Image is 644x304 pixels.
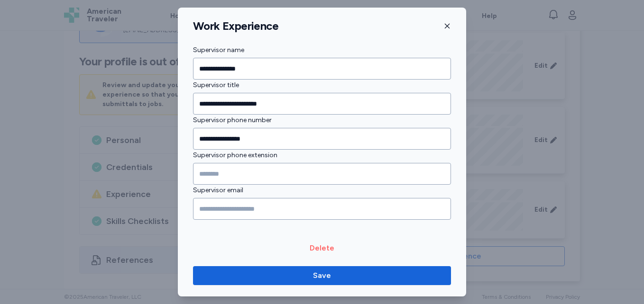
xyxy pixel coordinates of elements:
label: Supervisor email [193,185,451,196]
label: Supervisor name [193,45,451,56]
button: Delete [193,242,451,254]
input: Supervisor email [193,198,451,220]
input: Supervisor name [193,58,451,80]
label: Supervisor phone extension [193,150,451,161]
label: Supervisor phone number [193,115,451,126]
span: Save [313,270,331,281]
span: Delete [310,242,334,254]
button: Save [193,266,451,285]
label: Supervisor title [193,80,451,91]
input: Supervisor phone number [193,128,451,150]
input: Supervisor phone extension [193,163,451,185]
input: Supervisor title [193,93,451,115]
h1: Work Experience [193,19,278,33]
